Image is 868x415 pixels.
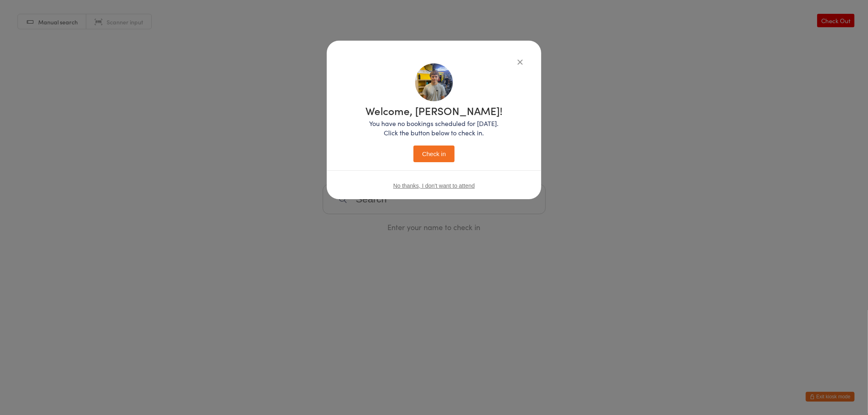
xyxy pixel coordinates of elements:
h1: Welcome, [PERSON_NAME]! [365,105,503,116]
p: You have no bookings scheduled for [DATE]. Click the button below to check in. [365,119,503,137]
img: image1740791015.png [415,63,453,101]
button: No thanks, I don't want to attend [393,183,474,189]
button: Check in [413,146,454,162]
